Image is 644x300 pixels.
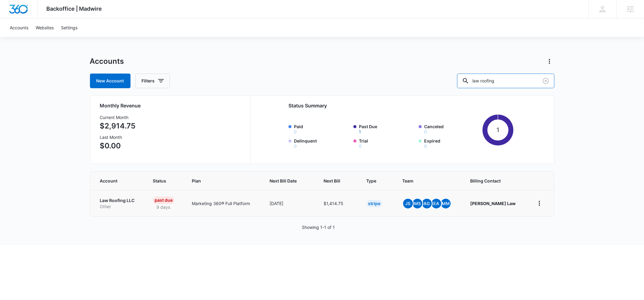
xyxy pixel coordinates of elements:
[431,199,441,208] span: EA
[403,199,413,208] span: JS
[541,76,551,86] button: Clear
[367,178,379,184] span: Type
[424,123,480,134] label: Canceled
[90,74,131,88] a: New Account
[413,199,422,208] span: MS
[262,190,316,216] td: [DATE]
[192,178,255,184] span: Plan
[424,138,480,148] label: Expired
[294,123,350,134] label: Paid
[47,5,102,12] span: Backoffice | Madwire
[100,204,138,210] p: Other
[457,74,554,88] input: Search
[470,178,520,184] span: Billing Contact
[288,102,514,109] h2: Status Summary
[32,18,57,37] a: Websites
[316,190,359,216] td: $1,414.75
[135,74,170,88] button: Filters
[100,197,138,204] p: Law Roofing LLC
[270,178,300,184] span: Next Bill Date
[100,114,136,121] h3: Current Month
[367,200,382,207] div: Stripe
[6,18,32,37] a: Accounts
[100,140,136,151] p: $0.00
[359,130,361,134] button: Past Due
[100,197,138,209] a: Law Roofing LLCOther
[302,224,335,230] p: Showing 1-1 of 1
[497,126,499,134] tspan: 1
[153,204,174,210] p: 9 days
[100,178,129,184] span: Account
[402,178,447,184] span: Team
[90,57,124,66] h1: Accounts
[359,123,415,134] label: Past Due
[422,199,432,208] span: AG
[100,121,136,132] p: $2,914.75
[359,138,415,148] label: Trial
[294,138,350,148] label: Delinquent
[470,201,516,206] strong: [PERSON_NAME] Law
[545,56,554,66] button: Actions
[324,178,343,184] span: Next Bill
[441,199,451,208] span: MM
[192,200,255,207] p: Marketing 360® Full Platform
[535,198,544,208] button: home
[100,134,136,140] h3: Last Month
[153,178,169,184] span: Status
[153,197,174,204] div: Past Due
[100,102,243,109] h2: Monthly Revenue
[57,18,81,37] a: Settings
